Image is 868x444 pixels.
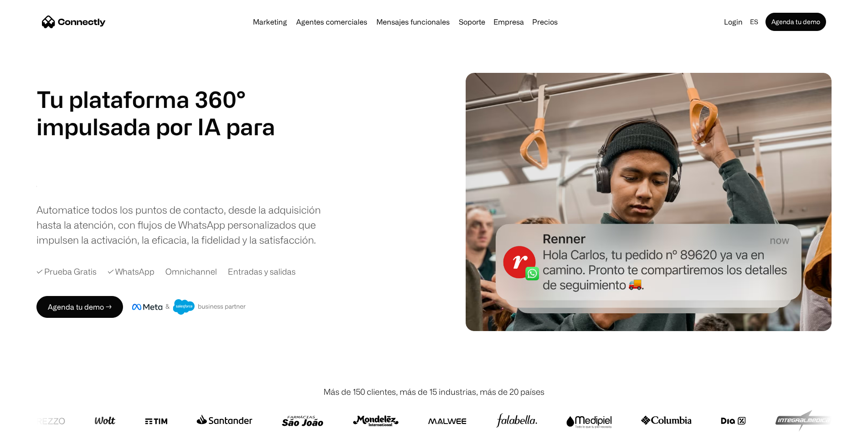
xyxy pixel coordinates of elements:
img: Insignia de socio comercial de Meta y Salesforce. [132,299,246,315]
h1: Tu plataforma 360° impulsada por IA para [36,86,275,140]
ul: Language list [18,428,55,441]
a: Login [720,15,746,28]
aside: Language selected: Español [9,427,55,441]
div: ✓ WhatsApp [108,265,154,278]
a: Agenda tu demo [765,13,826,31]
a: Precios [529,18,561,26]
a: Mensajes funcionales [373,18,453,26]
div: Empresa [493,15,524,28]
a: Marketing [249,18,291,26]
div: Automatice todos los puntos de contacto, desde la adquisición hasta la atención, con flujos de Wh... [36,202,324,247]
div: Empresa [491,15,527,28]
div: es [746,15,764,28]
div: Omnichannel [165,265,217,278]
div: Entradas y salidas [228,265,296,278]
div: es [750,15,758,28]
div: ✓ Prueba Gratis [36,265,97,278]
a: home [42,15,106,29]
a: Agenda tu demo → [36,296,123,318]
div: Más de 150 clientes, más de 15 industrias, más de 20 países [324,386,544,398]
div: carousel [36,140,246,195]
a: Soporte [455,18,489,26]
a: Agentes comerciales [293,18,371,26]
